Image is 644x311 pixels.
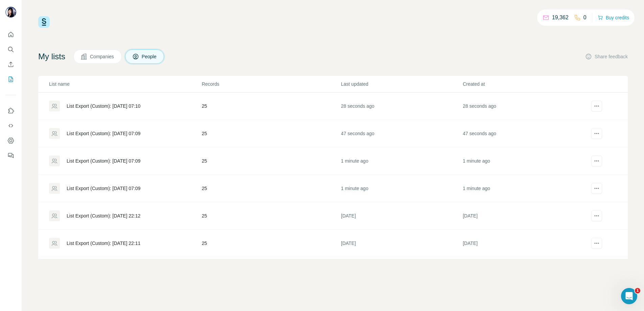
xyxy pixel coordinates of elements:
span: 1 [635,288,640,293]
td: 25 [201,120,341,147]
td: 28 seconds ago [462,92,584,120]
span: People [142,53,157,60]
td: 25 [201,257,341,285]
td: 1 minute ago [462,175,584,202]
td: 1 minute ago [341,175,462,202]
td: 25 [201,147,341,175]
button: actions [591,155,602,166]
div: List Export (Custom): [DATE] 22:11 [67,240,140,247]
p: Records [202,81,340,87]
img: Surfe Logo [38,16,50,28]
span: Companies [90,53,115,60]
td: 47 seconds ago [341,120,462,147]
button: actions [591,101,602,111]
button: Dashboard [5,134,16,147]
td: [DATE] [462,202,584,230]
td: 28 seconds ago [341,92,462,120]
td: 1 minute ago [341,147,462,175]
button: Use Surfe API [5,120,16,132]
td: 25 [201,230,341,257]
div: List Export (Custom): [DATE] 22:12 [67,212,140,219]
button: Search [5,43,16,56]
p: 19,362 [552,14,569,22]
p: Last updated [341,81,462,87]
td: [DATE] [462,230,584,257]
td: 47 seconds ago [462,120,584,147]
iframe: Intercom live chat [621,288,637,304]
td: 25 [201,175,341,202]
button: actions [591,238,602,249]
p: Created at [463,81,584,87]
button: Quick start [5,28,16,41]
h4: My lists [38,51,65,62]
button: Share feedback [585,53,628,60]
div: List Export (Custom): [DATE] 07:10 [67,103,140,109]
td: 25 [201,92,341,120]
button: My lists [5,73,16,85]
div: List Export (Custom): [DATE] 07:09 [67,130,140,137]
button: actions [591,128,602,139]
p: 0 [583,14,586,22]
div: List Export (Custom): [DATE] 07:09 [67,158,140,164]
p: List name [49,81,201,87]
div: List Export (Custom): [DATE] 07:09 [67,185,140,192]
button: Buy credits [598,13,629,22]
img: Avatar [5,7,16,18]
td: [DATE] [462,257,584,285]
button: actions [591,183,602,194]
td: [DATE] [341,257,462,285]
button: Feedback [5,149,16,162]
td: [DATE] [341,202,462,230]
button: actions [591,210,602,221]
td: 25 [201,202,341,230]
button: Use Surfe on LinkedIn [5,105,16,117]
td: [DATE] [341,230,462,257]
td: 1 minute ago [462,147,584,175]
button: Enrich CSV [5,58,16,70]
